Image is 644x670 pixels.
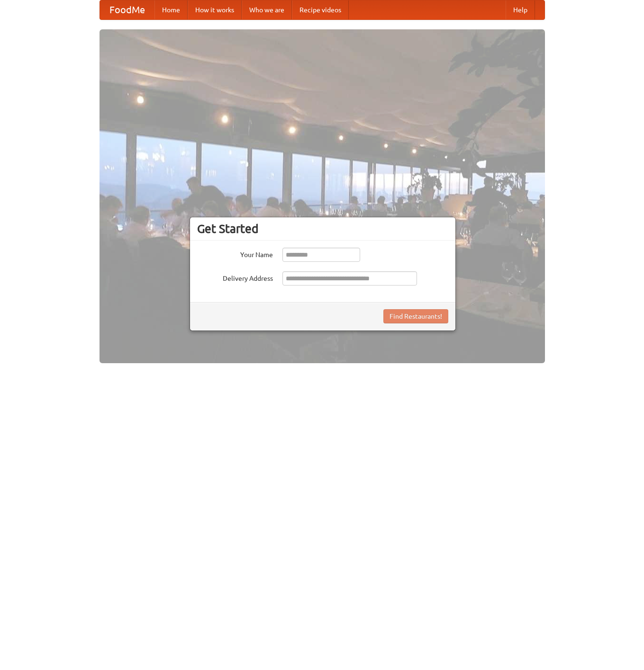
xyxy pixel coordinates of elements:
[188,0,242,19] a: How it works
[100,0,154,19] a: FoodMe
[242,0,292,19] a: Who we are
[197,248,273,259] label: Your Name
[383,309,448,323] button: Find Restaurants!
[197,271,273,283] label: Delivery Address
[506,0,535,19] a: Help
[292,0,349,19] a: Recipe videos
[154,0,188,19] a: Home
[197,222,448,236] h3: Get Started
